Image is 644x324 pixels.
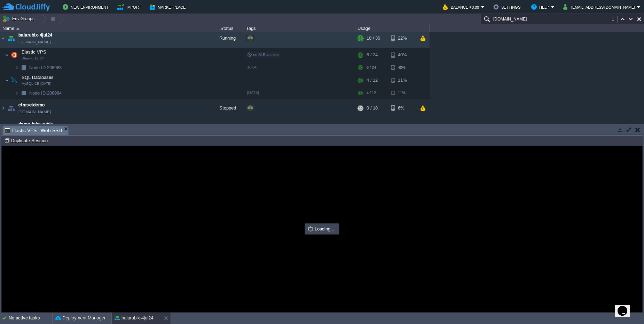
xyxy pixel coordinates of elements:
[63,3,111,11] button: New Environment
[29,90,63,96] span: 208984
[443,3,481,11] button: Balance ₹0.00
[247,52,279,57] span: no SLB access
[391,48,414,62] div: 40%
[21,49,47,55] a: Elastic VPSUbuntu 18.04
[9,48,19,62] img: AMDAwAAAACH5BAEAAAAALAAAAAABAAEAAAICRAEAOw==
[9,73,19,87] img: AMDAwAAAACH5BAEAAAAALAAAAAABAAEAAAICRAEAOw==
[367,73,378,87] div: 4 / 12
[6,118,16,137] img: AMDAwAAAACH5BAEAAAAALAAAAAABAAEAAAICRAEAOw==
[21,49,47,55] span: Elastic VPS
[18,32,53,39] a: balarubix-4jul24
[29,65,63,71] a: Node ID:208983
[150,3,188,11] button: Marketplace
[615,296,637,317] iframe: chat widget
[22,56,44,60] span: Ubuntu 18.04
[2,3,50,11] img: CloudJiffy
[493,3,523,11] button: Settings
[15,62,19,73] img: AMDAwAAAACH5BAEAAAAALAAAAAABAAEAAAICRAEAOw==
[367,48,378,62] div: 6 / 24
[247,65,257,69] span: 18.04
[209,99,244,118] div: Stopped
[391,99,414,118] div: 6%
[210,24,244,32] div: Status
[209,118,244,137] div: Stopped
[15,88,19,98] img: AMDAwAAAACH5BAEAAAAALAAAAAABAAEAAAICRAEAOw==
[5,73,9,87] img: AMDAwAAAACH5BAEAAAAALAAAAAABAAEAAAICRAEAOw==
[1,24,209,32] div: Name
[16,28,19,30] img: AMDAwAAAACH5BAEAAAAALAAAAAABAAEAAAICRAEAOw==
[367,62,376,73] div: 6 / 24
[29,90,47,96] span: Node ID:
[0,118,6,137] img: AMDAwAAAACH5BAEAAAAALAAAAAABAAEAAAICRAEAOw==
[209,29,244,48] div: Running
[18,108,51,115] span: [DOMAIN_NAME]
[19,88,29,98] img: AMDAwAAAACH5BAEAAAAALAAAAAABAAEAAAICRAEAOw==
[367,29,380,48] div: 10 / 36
[367,118,378,137] div: 0 / 28
[9,313,52,324] div: No active tasks
[18,121,53,128] a: demo-inks-rubix
[247,90,259,95] span: [DATE]
[115,315,154,322] button: balarubix-4jul24
[19,62,29,73] img: AMDAwAAAACH5BAEAAAAALAAAAAABAAEAAAICRAEAOw==
[391,88,414,98] div: 11%
[18,39,51,46] a: [DOMAIN_NAME]
[29,65,47,70] span: Node ID:
[367,99,378,118] div: 0 / 18
[22,82,52,86] span: MySQL CE [DATE]
[117,3,143,11] button: Import
[6,99,16,118] img: AMDAwAAAACH5BAEAAAAALAAAAAABAAEAAAICRAEAOw==
[391,29,414,48] div: 22%
[55,315,105,322] button: Deployment Manager
[391,118,414,137] div: 16%
[29,90,63,96] a: Node ID:208984
[0,29,6,48] img: AMDAwAAAACH5BAEAAAAALAAAAAABAAEAAAICRAEAOw==
[563,3,637,11] button: [EMAIL_ADDRESS][DOMAIN_NAME]
[4,137,50,144] button: Duplicate Session
[21,75,55,80] a: SQL DatabasesMySQL CE [DATE]
[367,88,376,98] div: 4 / 12
[531,3,551,11] button: Help
[2,14,37,24] button: Env Groups
[5,48,9,62] img: AMDAwAAAACH5BAEAAAAALAAAAAABAAEAAAICRAEAOw==
[6,29,16,48] img: AMDAwAAAACH5BAEAAAAALAAAAAABAAEAAAICRAEAOw==
[356,24,429,32] div: Usage
[306,224,338,234] div: Loading...
[29,65,63,71] span: 208983
[391,73,414,87] div: 11%
[21,74,55,80] span: SQL Databases
[0,99,6,118] img: AMDAwAAAACH5BAEAAAAALAAAAAABAAEAAAICRAEAOw==
[612,16,618,23] div: 1
[5,126,62,135] span: Elastic VPS : Web SSH
[18,102,45,108] a: ctmseidemo
[391,62,414,73] div: 40%
[244,24,355,32] div: Tags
